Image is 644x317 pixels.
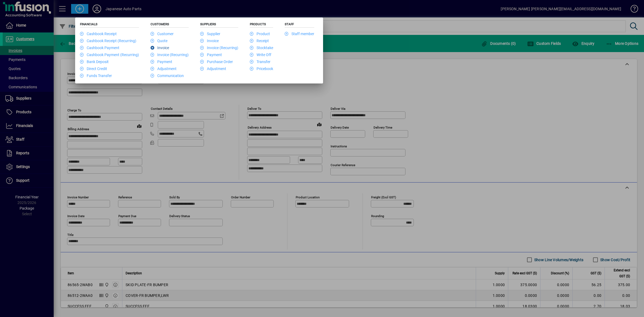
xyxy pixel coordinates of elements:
a: Product [250,32,270,36]
a: Staff member [285,32,314,36]
h5: Products [250,22,273,28]
h5: Suppliers [200,22,238,28]
a: Bank Deposit [80,60,109,64]
a: Write Off [250,53,271,57]
a: Pricebook [250,67,273,71]
a: Transfer [250,60,270,64]
a: Adjustment [151,67,177,71]
a: Cashbook Payment (Recurring) [80,53,139,57]
a: Purchase Order [200,60,233,64]
a: Direct Credit [80,67,107,71]
a: Cashbook Receipt [80,32,117,36]
a: Communication [151,74,184,78]
a: Quote [151,39,167,43]
a: Cashbook Payment [80,46,119,50]
a: Supplier [200,32,220,36]
a: Receipt [250,39,269,43]
a: Invoice [200,39,219,43]
a: Invoice [151,46,169,50]
h5: Customers [151,22,189,28]
a: Adjustment [200,67,226,71]
a: Payment [200,53,222,57]
h5: Staff [285,22,314,28]
a: Funds Transfer [80,74,112,78]
a: Stocktake [250,46,273,50]
h5: Financials [80,22,139,28]
a: Invoice (Recurring) [151,53,189,57]
a: Customer [151,32,174,36]
a: Cashbook Receipt (Recurring) [80,39,136,43]
a: Payment [151,60,172,64]
a: Invoice (Recurring) [200,46,238,50]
